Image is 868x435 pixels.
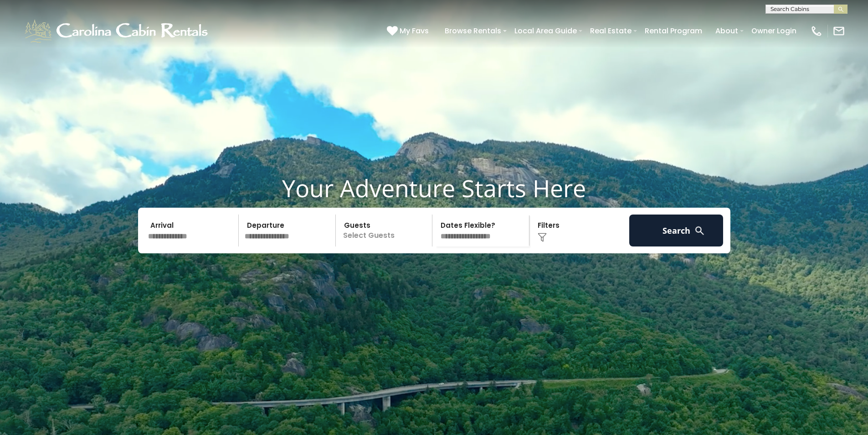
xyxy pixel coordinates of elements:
[711,23,743,39] a: About
[339,215,432,246] p: Select Guests
[538,233,547,242] img: filter--v1.png
[7,174,861,202] h1: Your Adventure Starts Here
[747,23,801,39] a: Owner Login
[694,225,705,236] img: search-regular-white.png
[629,215,724,246] button: Search
[440,23,506,39] a: Browse Rentals
[832,25,845,37] img: mail-regular-white.png
[640,23,707,39] a: Rental Program
[400,25,429,37] span: My Favs
[586,23,636,39] a: Real Estate
[510,23,581,39] a: Local Area Guide
[23,17,212,45] img: White-1-1-2.png
[810,25,823,37] img: phone-regular-white.png
[387,25,431,37] a: My Favs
